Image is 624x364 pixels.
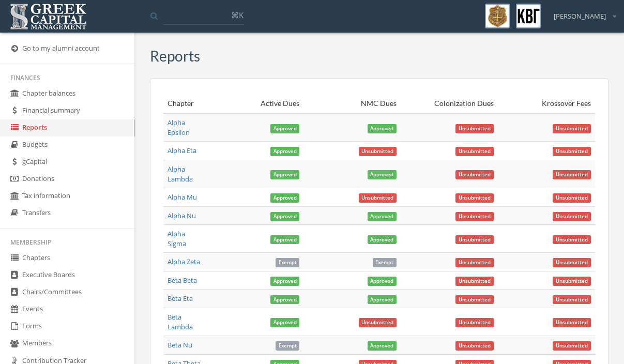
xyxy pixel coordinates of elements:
[270,212,300,221] span: Approved
[270,277,300,286] span: Approved
[168,211,196,220] a: Alpha Nu
[368,124,397,133] span: Approved
[368,295,397,305] span: Approved
[553,340,591,350] a: Unsubmitted
[270,211,300,220] a: Approved
[270,192,300,202] a: Approved
[359,192,397,202] a: Unsubmitted
[455,169,494,178] a: Unsubmitted
[553,318,591,327] span: Unsubmitted
[368,123,397,132] a: Approved
[168,294,193,303] a: Beta Eta
[276,258,300,267] span: Exempt
[270,295,300,305] span: Approved
[553,169,591,178] a: Unsubmitted
[368,235,397,245] span: Approved
[455,146,494,155] a: Unsubmitted
[405,98,494,109] div: Colonization Dues
[547,4,616,21] div: [PERSON_NAME]
[455,211,494,220] a: Unsubmitted
[168,118,190,137] a: Alpha Epsilon
[373,257,397,266] a: Exempt
[168,192,197,202] a: Alpha Mu
[308,98,397,109] div: NMC Dues
[553,295,591,305] span: Unsubmitted
[359,318,397,327] span: Unsubmitted
[553,257,591,266] a: Unsubmitted
[455,295,494,305] span: Unsubmitted
[270,193,300,203] span: Approved
[270,318,300,327] span: Approved
[455,276,494,285] a: Unsubmitted
[553,211,591,220] a: Unsubmitted
[553,170,591,179] span: Unsubmitted
[455,341,494,351] span: Unsubmitted
[455,192,494,202] a: Unsubmitted
[373,258,397,267] span: Exempt
[455,123,494,132] a: Unsubmitted
[168,257,200,266] a: Alpha Zeta
[168,312,193,331] a: Beta Lambda
[455,124,494,133] span: Unsubmitted
[368,169,397,178] a: Approved
[553,124,591,133] span: Unsubmitted
[455,235,494,245] span: Unsubmitted
[455,318,494,327] span: Unsubmitted
[270,294,300,303] a: Approved
[553,235,591,245] span: Unsubmitted
[553,234,591,244] a: Unsubmitted
[276,341,300,351] span: Exempt
[270,123,300,132] a: Approved
[553,212,591,221] span: Unsubmitted
[455,258,494,267] span: Unsubmitted
[455,277,494,286] span: Unsubmitted
[270,147,300,156] span: Approved
[455,170,494,179] span: Unsubmitted
[455,317,494,326] a: Unsubmitted
[270,276,300,285] a: Approved
[270,235,300,245] span: Approved
[455,257,494,266] a: Unsubmitted
[455,294,494,303] a: Unsubmitted
[168,229,186,248] a: Alpha Sigma
[168,146,196,155] a: Alpha Eta
[168,98,203,109] div: Chapter
[276,340,300,350] a: Exempt
[553,317,591,326] a: Unsubmitted
[270,146,300,155] a: Approved
[368,234,397,244] a: Approved
[168,276,197,285] a: Beta Beta
[276,257,300,266] a: Exempt
[368,170,397,179] span: Approved
[150,48,200,64] h3: Reports
[554,11,606,21] span: [PERSON_NAME]
[553,147,591,156] span: Unsubmitted
[270,169,300,178] a: Approved
[455,193,494,203] span: Unsubmitted
[270,124,300,133] span: Approved
[553,193,591,203] span: Unsubmitted
[553,192,591,202] a: Unsubmitted
[359,147,397,156] span: Unsubmitted
[455,340,494,350] a: Unsubmitted
[359,317,397,326] a: Unsubmitted
[270,234,300,244] a: Approved
[553,276,591,285] a: Unsubmitted
[368,340,397,350] a: Approved
[368,212,397,221] span: Approved
[368,276,397,285] a: Approved
[553,294,591,303] a: Unsubmitted
[270,170,300,179] span: Approved
[168,340,192,350] a: Beta Nu
[168,164,193,184] a: Alpha Lambda
[553,123,591,132] a: Unsubmitted
[455,234,494,244] a: Unsubmitted
[368,211,397,220] a: Approved
[553,258,591,267] span: Unsubmitted
[359,193,397,203] span: Unsubmitted
[359,146,397,155] a: Unsubmitted
[231,10,243,20] span: ⌘K
[455,212,494,221] span: Unsubmitted
[211,98,300,109] div: Active Dues
[502,98,591,109] div: Krossover Fees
